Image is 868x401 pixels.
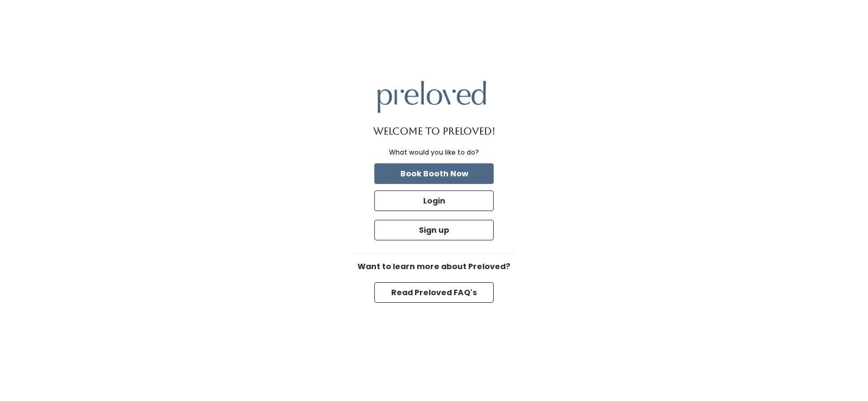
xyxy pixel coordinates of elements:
button: Book Booth Now [374,163,494,184]
a: Sign up [372,218,496,243]
h6: Want to learn more about Preloved? [353,263,515,271]
button: Sign up [374,220,494,240]
div: What would you like to do? [389,148,479,157]
button: Login [374,190,494,211]
img: preloved logo [378,81,486,113]
h1: Welcome to Preloved! [373,126,495,137]
button: Read Preloved FAQ's [374,282,494,303]
a: Login [372,188,496,213]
